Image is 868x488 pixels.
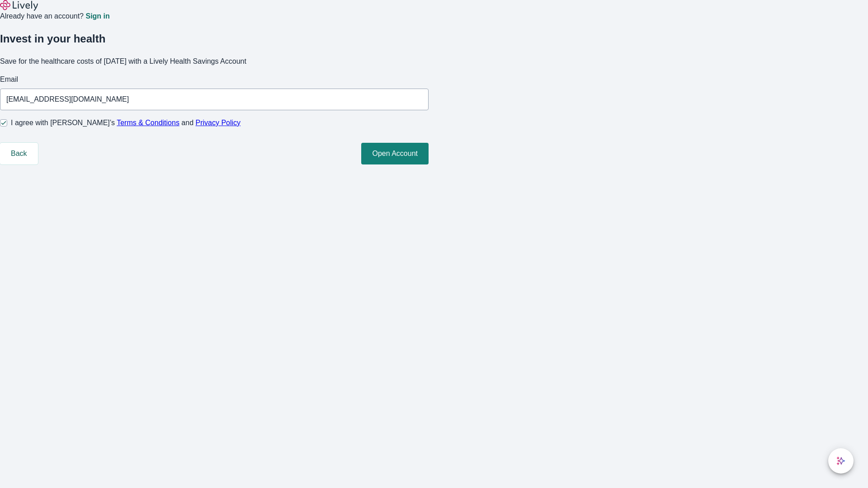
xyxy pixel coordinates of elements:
svg: Lively AI Assistant [836,456,845,465]
a: Sign in [85,13,109,20]
a: Privacy Policy [196,119,241,127]
a: Terms & Conditions [117,119,179,127]
span: I agree with [PERSON_NAME]’s and [11,117,241,128]
button: chat [828,448,854,474]
button: Open Account [361,143,429,164]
